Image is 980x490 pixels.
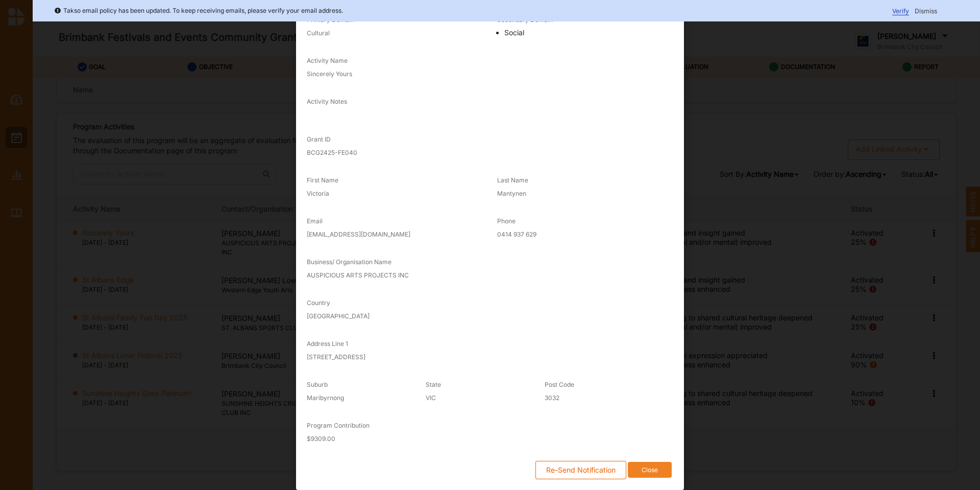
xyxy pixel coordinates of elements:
[915,7,937,15] span: Dismiss
[307,353,365,361] label: [STREET_ADDRESS]
[628,462,672,478] button: Close
[307,434,335,443] label: $ 9309.00
[497,176,528,184] label: Last Name
[497,189,526,198] label: Mantynen
[307,380,328,389] label: Suburb
[307,339,348,348] label: Address Line 1
[307,148,357,157] label: BCG2425-FE040
[307,176,338,184] label: First Name
[307,135,331,144] label: Grant ID
[307,97,347,106] label: Activity Notes
[535,461,626,479] button: Re-Send Notification
[545,393,559,402] label: 3032
[504,28,673,38] li: Social
[307,271,409,279] label: AUSPICIOUS ARTS PROJECTS INC
[54,6,343,16] div: Takso email policy has been updated. To keep receiving emails, please verify your email address.
[545,380,574,389] label: Post Code
[307,258,391,266] label: Business/ Organisation Name
[892,7,909,15] span: Verify
[307,29,330,37] label: Cultural
[426,380,441,389] label: State
[497,230,536,239] label: 0414 937 629
[307,69,352,78] label: Sincerely Yours
[307,217,323,225] label: Email
[307,56,348,65] label: Activity Name
[307,298,330,307] label: Country
[307,421,370,430] label: Program Contribution
[426,393,436,402] label: VIC
[307,189,329,198] label: Victoria
[307,230,410,239] label: [EMAIL_ADDRESS][DOMAIN_NAME]
[307,393,344,402] label: Maribyrnong
[307,312,370,320] label: [GEOGRAPHIC_DATA]
[497,217,516,225] label: Phone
